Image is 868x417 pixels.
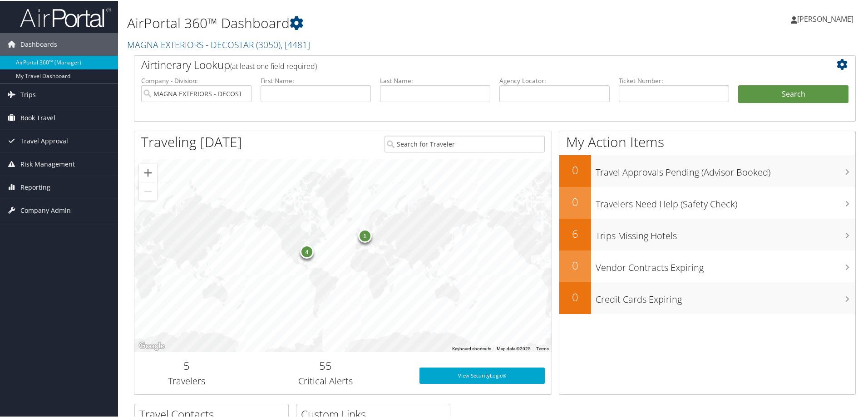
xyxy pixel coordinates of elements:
[20,175,50,198] span: Reporting
[596,256,855,273] h3: Vendor Contracts Expiring
[559,289,591,304] h2: 0
[127,13,617,32] h1: AirPortal 360™ Dashboard
[497,345,531,350] span: Map data ©2025
[141,374,232,387] h3: Travelers
[596,224,855,241] h3: Trips Missing Hotels
[559,218,855,250] a: 6Trips Missing Hotels
[380,75,490,84] label: Last Name:
[452,345,491,351] button: Keyboard shortcuts
[141,132,242,151] h1: Traveling [DATE]
[596,288,855,305] h3: Credit Cards Expiring
[137,339,167,351] a: Open this area in Google Maps (opens a new window)
[141,75,252,84] label: Company - Division:
[20,32,57,55] span: Dashboards
[559,257,591,272] h2: 0
[419,367,545,383] a: View SecurityLogic®
[791,5,863,32] a: [PERSON_NAME]
[619,75,729,84] label: Ticket Number:
[281,38,310,50] span: , [ 4481 ]
[559,281,855,313] a: 0Credit Cards Expiring
[261,75,371,84] label: First Name:
[300,244,314,258] div: 4
[358,228,371,242] div: 1
[559,193,591,209] h2: 0
[20,83,36,105] span: Trips
[20,129,68,152] span: Travel Approval
[559,225,591,240] h2: 6
[20,198,71,221] span: Company Admin
[559,154,855,186] a: 0Travel Approvals Pending (Advisor Booked)
[127,38,310,50] a: MAGNA EXTERIORS - DECOSTAR
[137,339,167,351] img: Google
[559,250,855,281] a: 0Vendor Contracts Expiring
[20,106,55,128] span: Book Travel
[559,162,591,177] h2: 0
[246,357,406,373] h2: 55
[139,163,157,181] button: Zoom in
[20,152,75,175] span: Risk Management
[596,161,855,178] h3: Travel Approvals Pending (Advisor Booked)
[797,13,853,23] span: [PERSON_NAME]
[20,6,111,27] img: airportal-logo.png
[559,132,855,151] h1: My Action Items
[596,192,855,210] h3: Travelers Need Help (Safety Check)
[139,182,157,200] button: Zoom out
[230,60,317,70] span: (at least one field required)
[499,75,610,84] label: Agency Locator:
[256,38,281,50] span: ( 3050 )
[559,186,855,218] a: 0Travelers Need Help (Safety Check)
[141,56,789,72] h2: Airtinerary Lookup
[385,135,545,152] input: Search for Traveler
[738,84,848,103] button: Search
[246,374,406,387] h3: Critical Alerts
[141,357,232,373] h2: 5
[536,345,549,350] a: Terms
